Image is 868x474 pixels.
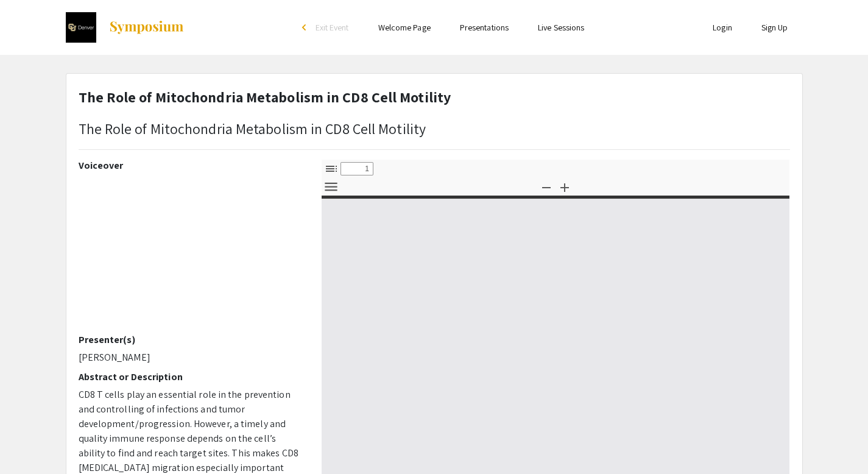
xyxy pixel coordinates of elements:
[79,87,451,107] strong: The Role of Mitochondria Metabolism in CD8 Cell Motility
[79,160,303,171] h2: Voiceover
[316,22,349,33] span: Exit Event
[761,22,788,33] a: Sign Up
[536,178,557,196] button: Zoom Out
[321,160,342,177] button: Toggle Sidebar
[538,22,584,33] a: Live Sessions
[9,419,52,465] iframe: Chat
[66,12,96,43] img: The 2024 Research and Creative Activities Symposium (RaCAS)
[554,178,575,196] button: Zoom In
[79,334,303,345] h2: Presenter(s)
[378,22,431,33] a: Welcome Page
[79,371,303,383] h2: Abstract or Description
[66,12,185,43] a: The 2024 Research and Creative Activities Symposium (RaCAS)
[302,24,309,31] div: arrow_back_ios
[321,178,342,196] button: Tools
[79,350,303,365] p: [PERSON_NAME]
[460,22,509,33] a: Presentations
[340,162,373,175] input: Page
[79,118,451,140] p: The Role of Mitochondria Metabolism in CD8 Cell Motility
[108,20,185,35] img: Symposium by ForagerOne
[713,22,732,33] a: Login
[79,176,303,334] iframe: YouTube video player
